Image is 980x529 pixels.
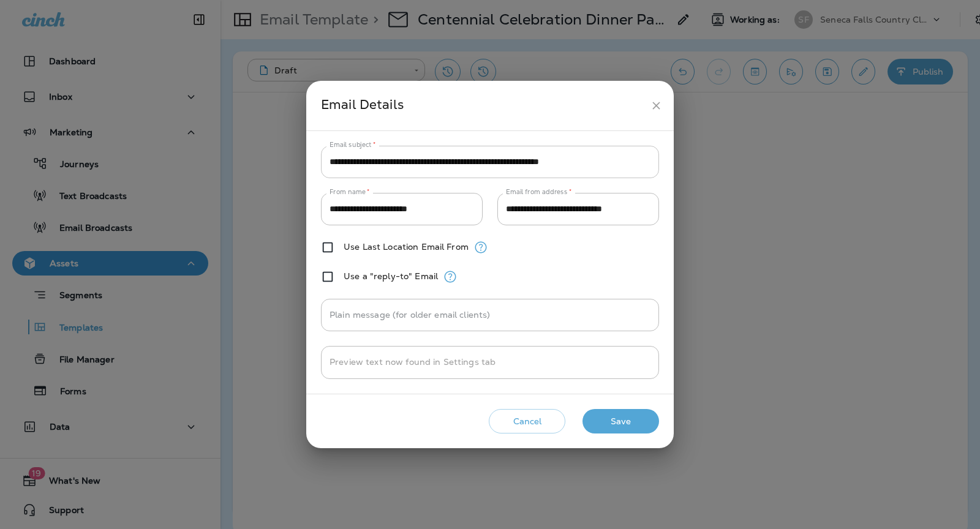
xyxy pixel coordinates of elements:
label: From name [330,187,370,197]
div: Email Details [321,94,645,117]
button: Cancel [489,409,565,434]
button: Save [582,409,659,434]
label: Use a "reply-to" Email [344,271,438,281]
button: close [645,94,668,117]
label: Use Last Location Email From [344,242,469,252]
label: Email from address [506,187,571,197]
label: Email subject [330,140,376,149]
